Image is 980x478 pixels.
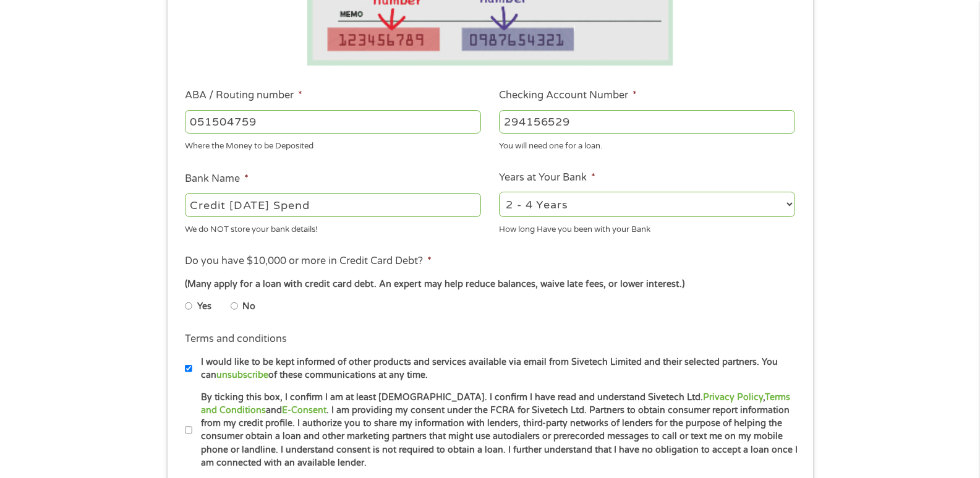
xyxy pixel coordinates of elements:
[185,173,249,186] label: Bank Name
[242,300,255,314] label: No
[185,136,481,153] div: Where the Money to be Deposited
[703,392,763,403] a: Privacy Policy
[499,110,795,134] input: 345634636
[192,391,799,470] label: By ticking this box, I confirm I am at least [DEMOGRAPHIC_DATA]. I confirm I have read and unders...
[499,171,595,184] label: Years at Your Bank
[185,110,481,134] input: 263177916
[201,392,790,416] a: Terms and Conditions
[185,278,795,291] div: (Many apply for a loan with credit card debt. An expert may help reduce balances, waive late fees...
[197,300,211,314] label: Yes
[185,255,432,268] label: Do you have $10,000 or more in Credit Card Debt?
[185,89,302,102] label: ABA / Routing number
[499,136,795,153] div: You will need one for a loan.
[192,356,799,382] label: I would like to be kept informed of other products and services available via email from Sivetech...
[282,405,326,416] a: E-Consent
[185,333,287,346] label: Terms and conditions
[185,219,481,236] div: We do NOT store your bank details!
[499,219,795,236] div: How long Have you been with your Bank
[499,89,637,102] label: Checking Account Number
[216,370,268,380] a: unsubscribe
